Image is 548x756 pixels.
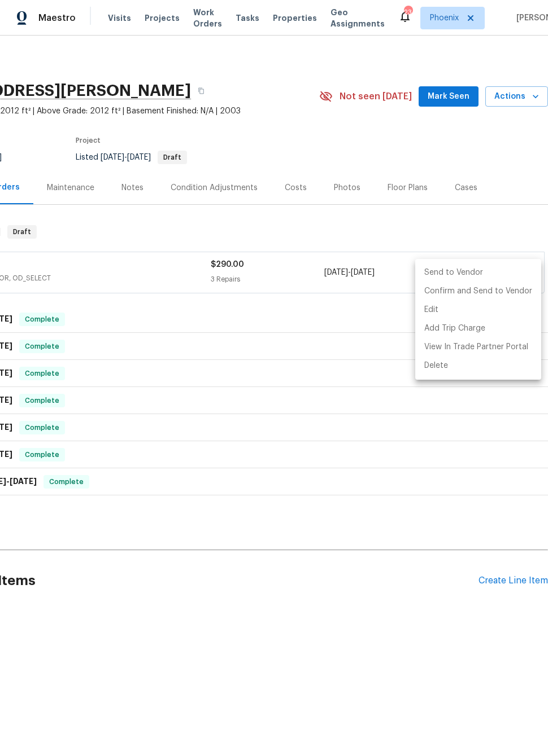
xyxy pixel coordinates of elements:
[415,338,541,357] li: View In Trade Partner Portal
[415,263,541,282] li: Send to Vendor
[415,301,541,319] li: Edit
[415,319,541,338] li: Add Trip Charge
[415,282,541,301] li: Confirm and Send to Vendor
[415,357,541,375] li: Delete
